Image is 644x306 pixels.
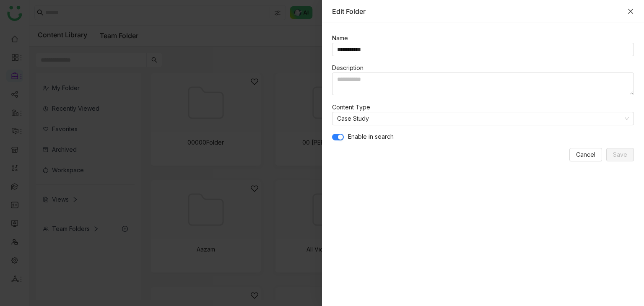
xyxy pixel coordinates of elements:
[606,148,634,161] button: Save
[332,63,368,73] label: Description
[337,112,629,125] nz-select-item: Case Study
[348,132,394,141] span: Enable in search
[332,7,623,16] div: Edit Folder
[569,148,602,161] button: Cancel
[332,34,352,43] label: Name
[332,103,374,112] label: Content Type
[627,8,634,15] button: Close
[576,150,595,159] span: Cancel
